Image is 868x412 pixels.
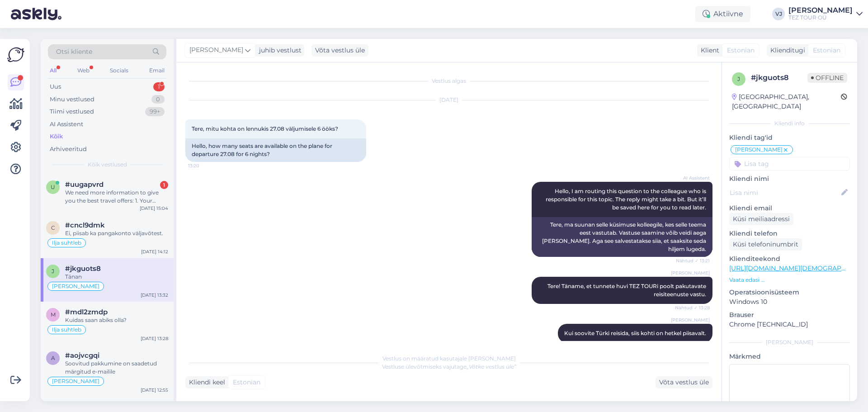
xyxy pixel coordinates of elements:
[140,205,168,212] div: [DATE] 15:04
[676,175,710,181] span: AI Assistent
[729,310,850,320] p: Brauser
[51,224,55,231] span: c
[65,189,168,205] div: We need more information to give you the best travel offers: 1. Your email address for sending th...
[75,65,91,76] div: Web
[65,229,168,237] div: Ei, piisab ka pangakonto väljavõtest.
[185,77,712,85] div: Vestlus algas
[467,363,516,370] i: „Võtke vestlus üle”
[51,311,56,318] span: m
[65,180,104,189] span: #uugapvrd
[675,304,710,311] span: Nähtud ✓ 13:28
[788,7,853,14] div: [PERSON_NAME]
[51,184,55,190] span: u
[65,308,108,316] span: #mdl2zmdp
[160,181,168,189] div: 1
[729,288,850,297] p: Operatsioonisüsteem
[189,45,243,55] span: [PERSON_NAME]
[382,355,516,362] span: Vestlus on määratud kasutajale [PERSON_NAME]
[729,133,850,142] p: Kliendi tag'id
[382,363,516,370] span: Vestluse ülevõtmiseks vajutage
[532,217,712,257] div: Tere, ma suunan selle küsimuse kolleegile, kes selle teema eest vastutab. Vastuse saamine võib ve...
[729,352,850,361] p: Märkmed
[311,44,368,57] div: Võta vestlus üle
[141,292,168,298] div: [DATE] 13:32
[729,229,850,238] p: Kliendi telefon
[147,65,166,76] div: Email
[751,72,807,83] div: # jkguots8
[50,107,94,116] div: Tiimi vestlused
[141,335,168,342] div: [DATE] 13:28
[813,46,840,55] span: Estonian
[185,138,366,162] div: Hello, how many seats are available on the plane for departure 27.08 for 6 nights?
[564,330,706,336] span: Kui soovite Türki reisida, siis kohti on hetkel piisavalt.
[676,257,710,264] span: Nähtud ✓ 13:21
[729,338,850,346] div: [PERSON_NAME]
[52,284,99,289] span: [PERSON_NAME]
[88,161,127,169] span: Kõik vestlused
[56,47,92,57] span: Otsi kliente
[192,125,338,132] span: Tere, mitu kohta on lennukis 27.08 väljumisele 6 ööks?
[153,82,165,91] div: 1
[108,65,130,76] div: Socials
[735,147,783,152] span: [PERSON_NAME]
[51,355,55,361] span: a
[50,120,83,129] div: AI Assistent
[767,46,805,55] div: Klienditugi
[729,276,850,284] p: Vaata edasi ...
[695,6,750,22] div: Aktiivne
[185,378,225,387] div: Kliendi keel
[7,46,24,63] img: Askly Logo
[48,65,58,76] div: All
[65,360,168,376] div: Soovitud pakkumine on saadetud märgitud e-mailile
[730,188,840,198] input: Lisa nimi
[772,8,785,20] div: VJ
[729,213,793,225] div: Küsi meiliaadressi
[807,73,847,83] span: Offline
[233,378,260,387] span: Estonian
[188,162,222,169] span: 13:20
[729,254,850,264] p: Klienditeekond
[185,96,712,104] div: [DATE]
[729,297,850,307] p: Windows 10
[656,376,712,388] div: Võta vestlus üle
[546,188,708,211] span: Hello, I am routing this question to the colleague who is responsible for this topic. The reply m...
[65,351,99,360] span: #aojvcgqi
[671,317,710,323] span: [PERSON_NAME]
[52,327,81,332] span: Ilja suhtleb
[52,240,81,246] span: Ilja suhtleb
[65,316,168,324] div: Kuidas saan abiks olla?
[788,14,853,21] div: TEZ TOUR OÜ
[141,248,168,255] div: [DATE] 14:12
[671,270,710,276] span: [PERSON_NAME]
[50,95,94,104] div: Minu vestlused
[145,107,165,116] div: 99+
[547,283,708,298] span: Tere! Täname, et tunnete huvi TEZ TOURi poolt pakutavate reisiteenuste vastu.
[65,265,101,273] span: #jkguots8
[141,387,168,393] div: [DATE] 12:55
[50,82,61,91] div: Uus
[729,157,850,170] input: Lisa tag
[732,92,841,111] div: [GEOGRAPHIC_DATA], [GEOGRAPHIC_DATA]
[729,174,850,184] p: Kliendi nimi
[729,320,850,329] p: Chrome [TECHNICAL_ID]
[50,145,87,154] div: Arhiveeritud
[729,119,850,128] div: Kliendi info
[65,221,105,229] span: #cncl9dmk
[727,46,755,55] span: Estonian
[729,238,802,251] div: Küsi telefoninumbrit
[737,76,740,82] span: j
[52,268,54,275] span: j
[65,273,168,281] div: Tänan
[729,204,850,213] p: Kliendi email
[255,46,302,55] div: juhib vestlust
[52,379,99,384] span: [PERSON_NAME]
[50,132,63,141] div: Kõik
[788,7,863,21] a: [PERSON_NAME]TEZ TOUR OÜ
[697,46,719,55] div: Klient
[151,95,165,104] div: 0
